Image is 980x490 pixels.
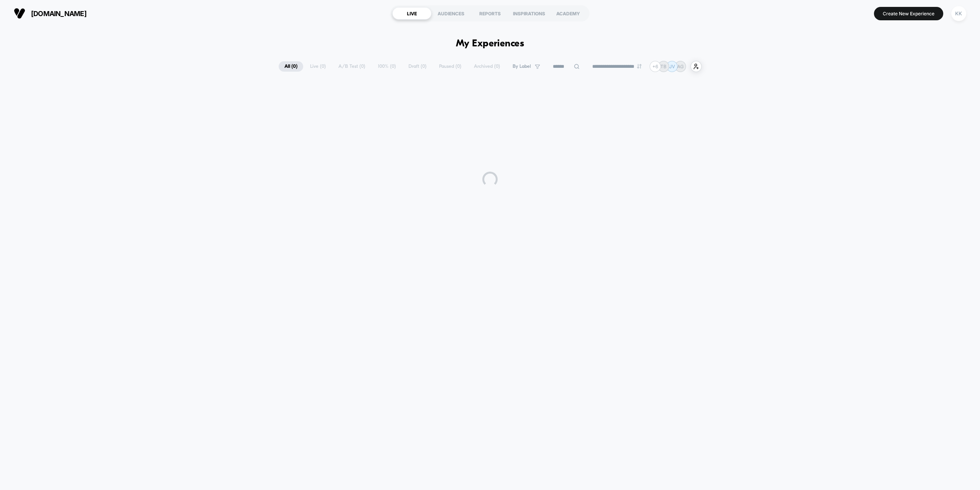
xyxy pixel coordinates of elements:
[31,10,87,18] span: [DOMAIN_NAME]
[660,64,666,69] p: TB
[669,64,675,69] p: JV
[392,7,431,20] div: LIVE
[874,7,943,20] button: Create New Experience
[11,7,89,20] button: [DOMAIN_NAME]
[637,64,642,69] img: end
[677,64,684,69] p: AG
[431,7,470,20] div: AUDIENCES
[470,7,510,20] div: REPORTS
[279,61,303,72] span: All ( 0 )
[513,64,531,69] span: By Label
[456,38,524,49] h1: My Experiences
[14,8,25,19] img: Visually logo
[549,7,588,20] div: ACADEMY
[951,6,966,21] div: KK
[949,6,969,21] button: KK
[650,61,661,72] div: + 6
[510,7,549,20] div: INSPIRATIONS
